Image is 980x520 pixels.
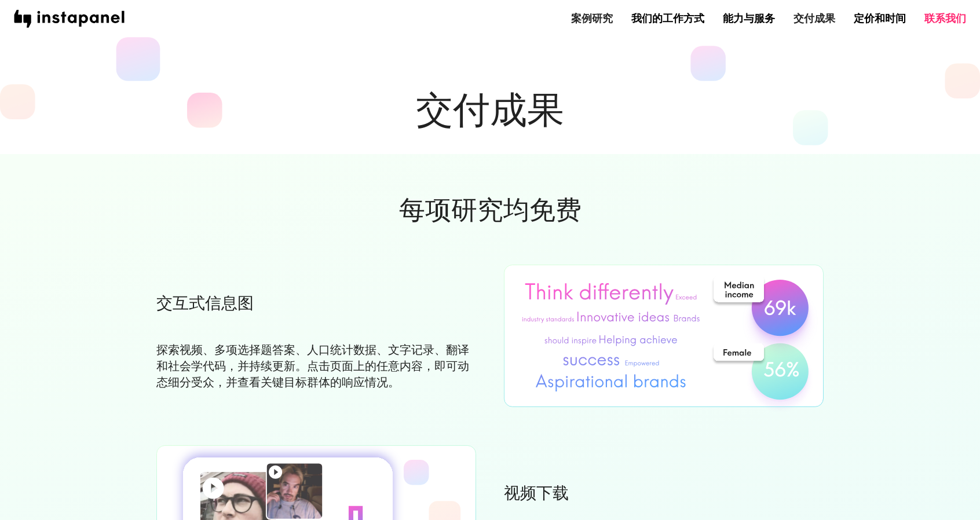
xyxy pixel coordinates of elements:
font: 探索视频、多项选择题答案、人口统计数据、文字记录、翻译和社会学代码，并持续更新。点击页面上的任意内容，即可动态细分受众，并查看关键目标群体的响应情况。 [156,342,469,389]
a: 案例研究 [571,11,613,25]
font: 每项研究均免费 [399,193,582,225]
a: 交付成果 [793,11,835,25]
img: 电子表格导出 [504,265,824,413]
img: 即时面板 [14,10,125,28]
font: 交付成果 [416,86,564,132]
a: 我们的工作方式 [631,11,704,25]
font: 交互式信息图 [156,292,254,313]
a: 能力与服务 [723,11,775,25]
a: 联系我们 [924,11,966,25]
font: 视频下载 [504,482,569,503]
font: 案例研究 [571,12,613,25]
font: 能力与服务 [723,12,775,25]
font: 我们的工作方式 [631,12,704,25]
font: 交付成果 [793,12,835,25]
font: 联系我们 [924,12,966,25]
font: 定价和时间 [854,12,906,25]
a: 定价和时间 [854,11,906,25]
